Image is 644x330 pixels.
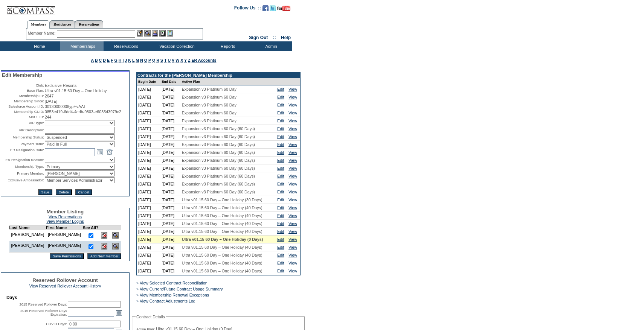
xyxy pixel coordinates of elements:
td: Days [6,295,124,300]
a: View [288,182,297,186]
a: View [288,166,297,170]
a: » View Contract Adjustments Log [136,299,195,303]
a: View [288,198,297,202]
a: Members [27,20,50,29]
span: Expansion v3 Platinum 60 Day (60 Days) [182,190,255,194]
a: » View Current/Future Contract Usage Summary [136,287,223,291]
td: Vacation Collection [147,41,205,51]
td: [PERSON_NAME] [46,241,83,252]
legend: Contract Details [136,315,166,319]
a: View [288,95,297,99]
a: Edit [277,174,284,178]
a: Edit [277,111,284,115]
a: Edit [277,245,284,249]
a: W [175,58,179,62]
td: [DATE] [137,204,160,212]
a: Open the calendar popup. [96,148,104,156]
a: Edit [277,95,284,99]
td: [DATE] [160,180,180,188]
input: Save [38,189,52,195]
td: [DATE] [137,164,160,172]
a: Residences [50,20,75,28]
td: End Date [160,78,180,85]
td: Follow Us :: [234,5,261,14]
a: View [288,269,297,273]
a: L [132,58,134,62]
span: Expansion v3 Platinum 60 Day (60 Days) [182,182,255,186]
td: Payment Term: [2,141,44,147]
a: Open the time view popup. [105,148,114,156]
td: MAUL ID: [2,115,44,119]
span: Edit Membership [2,72,42,78]
td: [DATE] [160,101,180,109]
td: [DATE] [137,267,160,275]
a: Edit [277,190,284,194]
a: View [288,174,297,178]
img: View Dashboard [112,243,119,249]
a: View [288,253,297,257]
a: View Reservations [49,214,82,219]
span: 00130000008ypHvAAI [45,104,85,109]
a: Help [281,35,291,40]
td: Membership Type: [2,164,44,170]
label: 2015 Reserved Rollover Days: [19,303,67,306]
a: B [95,58,98,62]
td: [DATE] [160,188,180,196]
a: Edit [277,253,284,257]
span: :: [273,35,276,40]
a: View [288,245,297,249]
span: Ultra v01.15 60 Day – One Holiday (40 Days) [182,205,262,210]
td: [DATE] [160,117,180,125]
img: View [144,30,151,36]
span: Expansion v3 Platinum 60 Day (60 Days) [182,158,255,163]
td: [DATE] [137,93,160,101]
label: COVID Days: [46,322,67,326]
td: Begin Date [137,78,160,85]
td: [DATE] [160,93,180,101]
input: Delete [56,189,72,195]
td: [DATE] [137,251,160,259]
span: Expansion v3 Platinum 60 Day (60 Days) [182,134,255,139]
td: [DATE] [137,212,160,220]
a: D [103,58,106,62]
td: [DATE] [160,164,180,172]
img: Reservations [159,30,166,36]
span: Ultra v01.15 60 Day – One Holiday (40 Days) [182,229,262,234]
td: [PERSON_NAME] [9,241,46,252]
a: Edit [277,126,284,131]
td: ER Resignation Date: [2,148,44,156]
a: Sign Out [249,35,268,40]
img: Delete [101,232,107,239]
td: Base Plan: [2,88,44,93]
td: Admin [249,41,292,51]
td: Membership Status: [2,134,44,140]
a: E [107,58,110,62]
span: Ultra v01.15 60 Day – One Holiday (40 Days) [182,253,262,257]
a: Edit [277,166,284,170]
a: Follow us on Twitter [270,8,276,12]
td: [DATE] [160,85,180,93]
td: Reservations [104,41,147,51]
img: b_edit.gif [137,30,143,36]
a: Q [152,58,155,62]
td: Salesforce Account ID: [2,104,44,109]
a: View [288,111,297,115]
td: [DATE] [137,157,160,164]
a: View [288,103,297,107]
input: Save Permissions [50,253,84,259]
td: Club: [2,83,44,88]
img: b_calculator.gif [167,30,173,36]
td: [DATE] [160,259,180,267]
a: View [288,190,297,194]
a: M [136,58,139,62]
span: Expansion v3 Platinum 60 Day [182,119,237,123]
td: Exclusive Ambassador: [2,177,44,183]
a: View [288,229,297,234]
a: I [122,58,124,62]
td: [DATE] [137,125,160,133]
td: [DATE] [160,141,180,149]
a: K [128,58,131,62]
a: Z [188,58,191,62]
span: Ultra v01.15 60 Day – One Holiday (40 Days) [182,221,262,226]
a: View Member Logins [46,219,84,224]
